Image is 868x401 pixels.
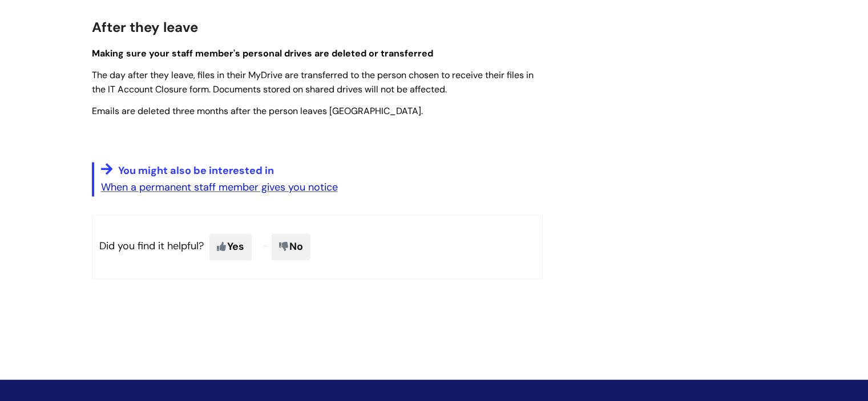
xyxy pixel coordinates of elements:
span: After they leave [92,18,198,36]
span: Making sure your staff member's personal drives are deleted or transferred [92,47,433,59]
span: No [272,233,310,260]
span: You might also be interested in [118,164,274,177]
span: Yes [209,233,252,260]
span: Emails are deleted three months after the person leaves [GEOGRAPHIC_DATA]. [92,105,423,117]
a: When a permanent staff member gives you notice [101,180,338,194]
span: The day after they leave, files in their MyDrive are transferred to the person chosen to receive ... [92,69,534,95]
p: Did you find it helpful? [92,214,543,278]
